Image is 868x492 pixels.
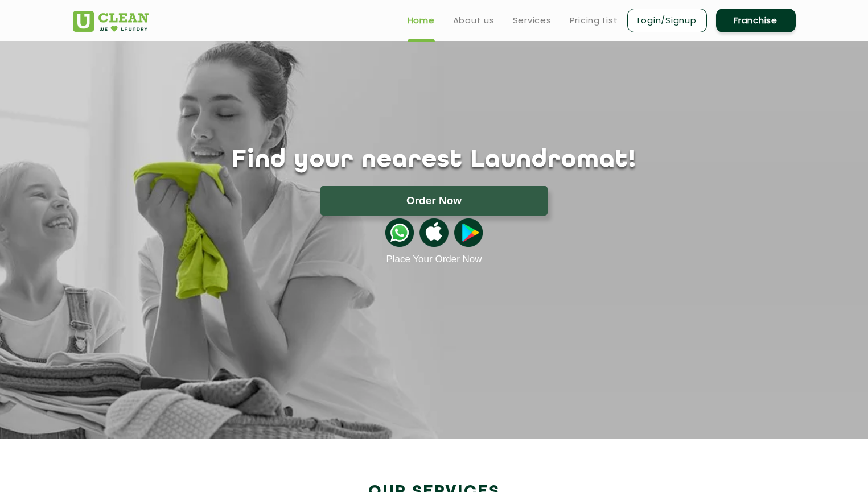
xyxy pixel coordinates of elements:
[454,218,483,247] img: playstoreicon.png
[408,14,435,27] a: Home
[453,14,495,27] a: About us
[386,254,482,265] a: Place Your Order Now
[320,186,548,216] button: Order Now
[513,14,552,27] a: Services
[716,9,796,32] a: Franchise
[627,9,707,32] a: Login/Signup
[570,14,618,27] a: Pricing List
[64,146,804,175] h1: Find your nearest Laundromat!
[419,218,448,247] img: apple-icon.png
[385,218,414,247] img: whatsappicon.png
[73,11,149,32] img: UClean Laundry and Dry Cleaning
